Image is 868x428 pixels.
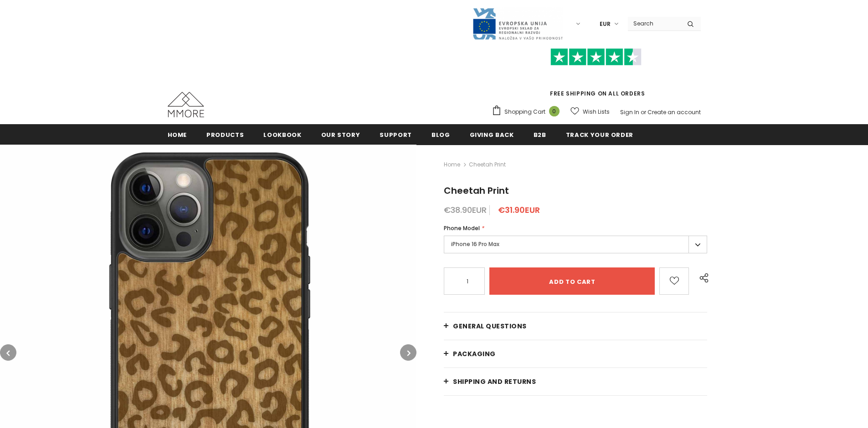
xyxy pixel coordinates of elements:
label: iPhone 16 Pro Max [444,236,707,253]
a: Giving back [470,124,514,145]
span: Giving back [470,131,514,139]
a: Products [206,124,244,145]
img: MMORE Cases [168,92,204,117]
span: FREE SHIPPING ON ALL ORDERS [492,52,701,97]
span: Cheetah Print [469,159,506,170]
a: Javni Razpis [472,20,563,27]
input: Search Site [628,17,680,30]
span: or [641,108,646,116]
img: Trust Pilot Stars [550,48,642,66]
a: Home [444,159,460,170]
span: Track your order [566,131,633,139]
span: Home [168,131,187,139]
a: Lookbook [263,124,301,145]
span: Phone Model [444,224,480,232]
a: Home [168,124,187,145]
span: 0 [549,106,560,116]
a: Shopping Cart 0 [492,105,564,119]
iframe: Customer reviews powered by Trustpilot [492,65,701,89]
span: General Questions [453,322,527,331]
span: Shipping and returns [453,377,536,386]
span: Products [206,131,244,139]
span: €38.90EUR [444,204,487,216]
a: Our Story [321,124,360,145]
a: support [380,124,412,145]
input: Add to cart [489,267,655,295]
span: support [380,131,412,139]
span: Shopping Cart [504,107,545,116]
span: Wish Lists [583,107,610,116]
a: B2B [534,124,546,145]
span: Our Story [321,131,360,139]
span: Lookbook [263,131,301,139]
span: EUR [600,20,611,29]
a: Sign In [620,108,639,116]
a: Shipping and returns [444,368,707,395]
a: Track your order [566,124,633,145]
span: Cheetah Print [444,184,509,197]
a: Wish Lists [570,104,610,120]
a: Blog [431,124,450,145]
a: Create an account [647,108,701,116]
span: PACKAGING [453,349,496,358]
a: General Questions [444,312,707,340]
span: B2B [534,131,546,139]
a: PACKAGING [444,340,707,368]
span: €31.90EUR [498,204,540,216]
img: Javni Razpis [472,7,563,40]
span: Blog [431,131,450,139]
